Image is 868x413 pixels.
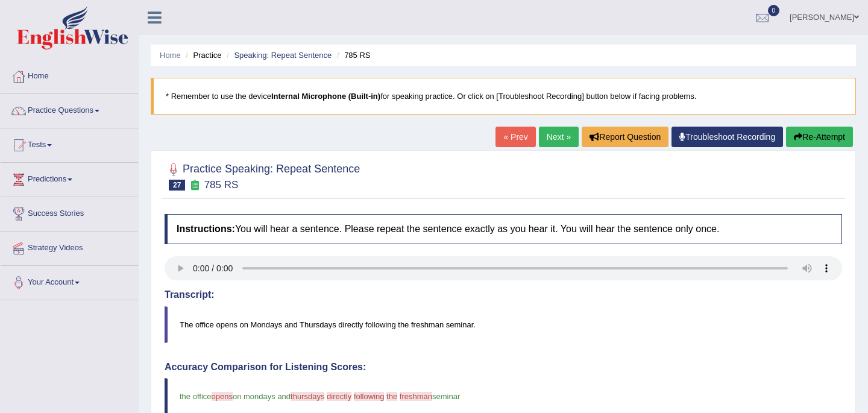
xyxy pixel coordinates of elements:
span: directly [327,392,351,401]
a: Tests [1,128,138,159]
li: Practice [183,49,221,61]
a: Home [160,51,181,60]
button: Report Question [582,127,668,147]
a: « Prev [495,127,535,147]
small: 785 RS [204,179,239,191]
span: opens [212,392,233,401]
b: Internal Microphone (Built-in) [271,92,380,101]
h4: You will hear a sentence. Please repeat the sentence exactly as you hear it. You will hear the se... [165,214,842,244]
small: Exam occurring question [188,180,201,191]
span: 27 [169,180,185,191]
a: Your Account [1,266,138,296]
a: Predictions [1,163,138,193]
a: Success Stories [1,197,138,227]
a: Practice Questions [1,94,138,124]
a: Troubleshoot Recording [671,127,783,147]
span: thursdays [291,392,324,401]
span: the office [180,392,212,401]
span: following [354,392,385,401]
blockquote: * Remember to use the device for speaking practice. Or click on [Troubleshoot Recording] button b... [151,78,856,115]
a: Next » [539,127,579,147]
span: the [386,392,397,401]
blockquote: The office opens on Mondays and Thursdays directly following the freshman seminar. [165,306,842,343]
a: Home [1,60,138,90]
button: Re-Attempt [786,127,853,147]
a: Speaking: Repeat Sentence [234,51,332,60]
span: 0 [768,5,780,16]
h4: Transcript: [165,289,842,300]
h4: Accuracy Comparison for Listening Scores: [165,362,842,373]
a: Strategy Videos [1,232,138,262]
span: on mondays and [233,392,291,401]
span: seminar [432,392,460,401]
span: freshman [400,392,432,401]
li: 785 RS [334,49,371,61]
h2: Practice Speaking: Repeat Sentence [165,160,360,191]
b: Instructions: [177,224,235,234]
